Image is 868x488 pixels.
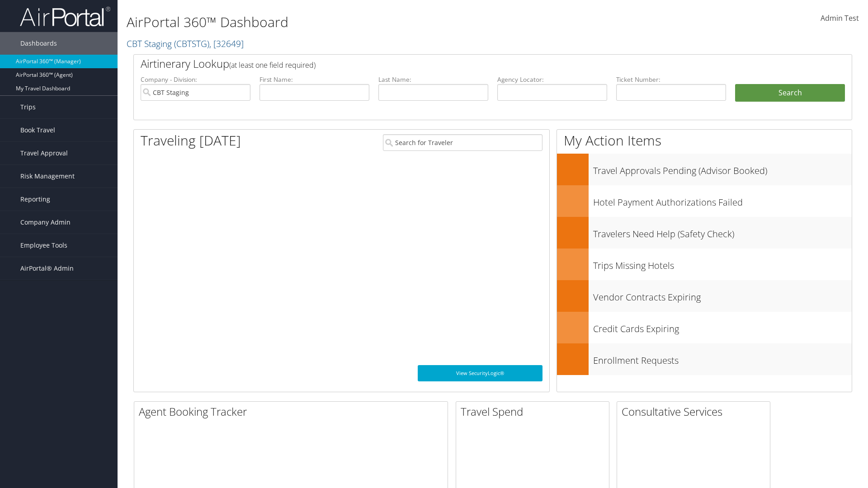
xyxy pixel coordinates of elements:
h2: Airtinerary Lookup [141,56,785,71]
span: AirPortal® Admin [20,257,74,280]
h3: Travel Approvals Pending (Advisor Booked) [593,160,852,177]
span: Trips [20,96,36,118]
a: Credit Cards Expiring [557,312,852,343]
span: ( CBTSTG ) [174,38,209,50]
h3: Trips Missing Hotels [593,255,852,272]
label: First Name: [259,75,369,84]
span: , [ 32649 ] [209,38,244,50]
h3: Hotel Payment Authorizations Failed [593,192,852,209]
label: Agency Locator: [497,75,607,84]
a: CBT Staging [127,38,244,50]
a: Admin Test [821,5,859,33]
h3: Enrollment Requests [593,350,852,367]
span: Travel Approval [20,142,68,164]
h1: Traveling [DATE] [141,131,241,150]
label: Company - Division: [141,75,250,84]
a: View SecurityLogic® [418,365,542,381]
button: Search [735,84,845,102]
span: Book Travel [20,119,55,141]
h3: Vendor Contracts Expiring [593,286,852,304]
a: Trips Missing Hotels [557,249,852,280]
h2: Consultative Services [622,404,770,419]
a: Travelers Need Help (Safety Check) [557,217,852,249]
span: Company Admin [20,211,71,234]
label: Last Name: [378,75,488,84]
h3: Travelers Need Help (Safety Check) [593,223,852,240]
a: Enrollment Requests [557,343,852,375]
span: (at least one field required) [229,60,316,70]
span: Dashboards [20,32,57,55]
span: Admin Test [821,13,859,23]
h2: Travel Spend [461,404,609,419]
a: Hotel Payment Authorizations Failed [557,185,852,217]
a: Vendor Contracts Expiring [557,280,852,312]
h2: Agent Booking Tracker [139,404,448,419]
a: Travel Approvals Pending (Advisor Booked) [557,154,852,185]
span: Employee Tools [20,234,67,257]
span: Risk Management [20,165,75,188]
label: Ticket Number: [616,75,726,84]
img: airportal-logo.png [20,6,110,27]
span: Reporting [20,188,50,211]
input: Search for Traveler [383,134,542,151]
h1: My Action Items [557,131,852,150]
h3: Credit Cards Expiring [593,318,852,335]
h1: AirPortal 360™ Dashboard [127,13,615,32]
